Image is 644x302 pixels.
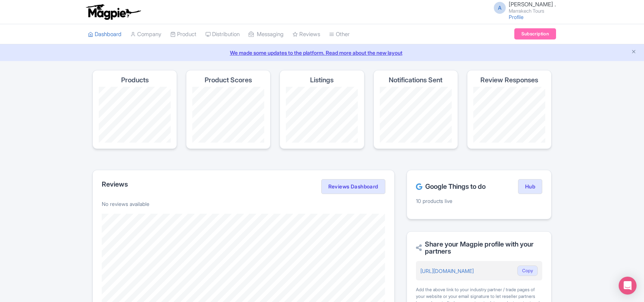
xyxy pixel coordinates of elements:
[494,2,506,14] span: A
[420,268,474,274] a: [URL][DOMAIN_NAME]
[619,277,637,295] div: Open Intercom Messenger
[102,200,385,208] p: No reviews available
[416,241,542,255] h2: Share your Magpie profile with your partners
[4,49,640,57] a: We made some updates to the platform. Read more about the new layout
[631,48,637,57] button: Close announcement
[489,1,556,13] a: A [PERSON_NAME] . Marrakech Tours
[480,76,538,84] h4: Review Responses
[509,9,556,13] small: Marrakech Tours
[88,24,121,45] a: Dashboard
[170,24,196,45] a: Product
[310,76,334,84] h4: Listings
[121,76,149,84] h4: Products
[329,24,350,45] a: Other
[517,266,538,276] button: Copy
[293,24,320,45] a: Reviews
[509,14,524,20] a: Profile
[249,24,284,45] a: Messaging
[205,76,252,84] h4: Product Scores
[518,179,542,194] a: Hub
[514,28,556,39] a: Subscription
[416,183,486,190] h2: Google Things to do
[416,197,542,205] p: 10 products live
[205,24,240,45] a: Distribution
[389,76,442,84] h4: Notifications Sent
[509,1,556,8] span: [PERSON_NAME] .
[102,181,128,188] h2: Reviews
[84,4,142,20] img: logo-ab69f6fb50320c5b225c76a69d11143b.png
[130,24,161,45] a: Company
[321,179,385,194] a: Reviews Dashboard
